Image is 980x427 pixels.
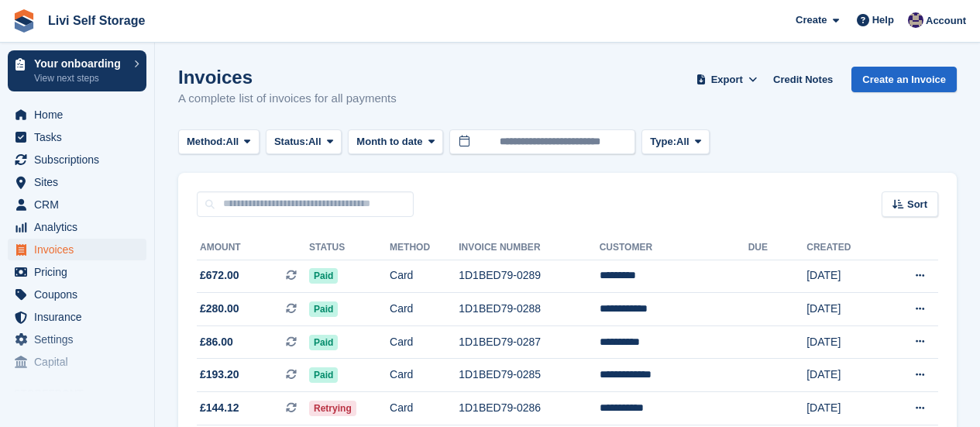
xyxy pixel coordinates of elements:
span: £144.12 [200,400,239,416]
span: Paid [309,335,338,350]
p: Your onboarding [34,58,126,69]
a: menu [8,216,146,238]
span: Coupons [34,284,127,305]
span: Analytics [34,216,127,238]
td: Card [390,260,459,293]
span: Export [711,72,743,88]
span: Storefront [14,386,154,401]
span: Sort [907,197,927,212]
span: Month to date [356,134,422,150]
td: 1D1BED79-0285 [459,359,599,392]
span: Create [796,12,827,28]
td: Card [390,392,459,425]
span: Account [926,13,966,29]
button: Status: All [266,129,342,155]
img: stora-icon-8386f47178a22dfd0bd8f6a31ec36ba5ce8667c1dd55bd0f319d3a0aa187defe.svg [12,9,36,33]
p: A complete list of invoices for all payments [178,90,397,108]
a: Your onboarding View next steps [8,50,146,91]
a: menu [8,239,146,260]
img: Jim [908,12,923,28]
span: All [676,134,689,150]
span: Subscriptions [34,149,127,170]
td: [DATE] [806,325,882,359]
span: Settings [34,329,127,350]
th: Customer [600,236,748,260]
td: [DATE] [806,293,882,326]
span: Sites [34,171,127,193]
span: All [226,134,239,150]
th: Amount [197,236,309,260]
span: Paid [309,367,338,383]
span: Pricing [34,261,127,283]
span: £193.20 [200,367,239,383]
span: Paid [309,268,338,284]
h1: Invoices [178,67,397,88]
span: Type: [650,134,676,150]
a: menu [8,351,146,373]
span: Retrying [309,401,356,416]
th: Due [748,236,807,260]
th: Invoice Number [459,236,599,260]
span: Home [34,104,127,126]
a: menu [8,306,146,328]
a: menu [8,261,146,283]
p: View next steps [34,71,126,85]
td: Card [390,325,459,359]
td: 1D1BED79-0286 [459,392,599,425]
a: Create an Invoice [851,67,957,92]
th: Method [390,236,459,260]
a: menu [8,194,146,215]
span: £86.00 [200,334,233,350]
a: menu [8,149,146,170]
th: Created [806,236,882,260]
a: menu [8,104,146,126]
span: Capital [34,351,127,373]
span: Invoices [34,239,127,260]
td: 1D1BED79-0288 [459,293,599,326]
button: Month to date [348,129,443,155]
span: Help [872,12,894,28]
span: £280.00 [200,301,239,317]
a: menu [8,126,146,148]
span: Tasks [34,126,127,148]
td: 1D1BED79-0289 [459,260,599,293]
td: Card [390,359,459,392]
td: 1D1BED79-0287 [459,325,599,359]
a: menu [8,284,146,305]
span: £672.00 [200,267,239,284]
button: Method: All [178,129,260,155]
a: Credit Notes [767,67,839,92]
button: Type: All [641,129,710,155]
a: menu [8,329,146,350]
td: [DATE] [806,392,882,425]
span: Insurance [34,306,127,328]
span: Status: [274,134,308,150]
span: Paid [309,301,338,317]
button: Export [693,67,761,92]
th: Status [309,236,390,260]
span: CRM [34,194,127,215]
td: [DATE] [806,260,882,293]
a: Livi Self Storage [42,8,151,33]
td: Card [390,293,459,326]
td: [DATE] [806,359,882,392]
span: Method: [187,134,226,150]
a: menu [8,171,146,193]
span: All [308,134,322,150]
